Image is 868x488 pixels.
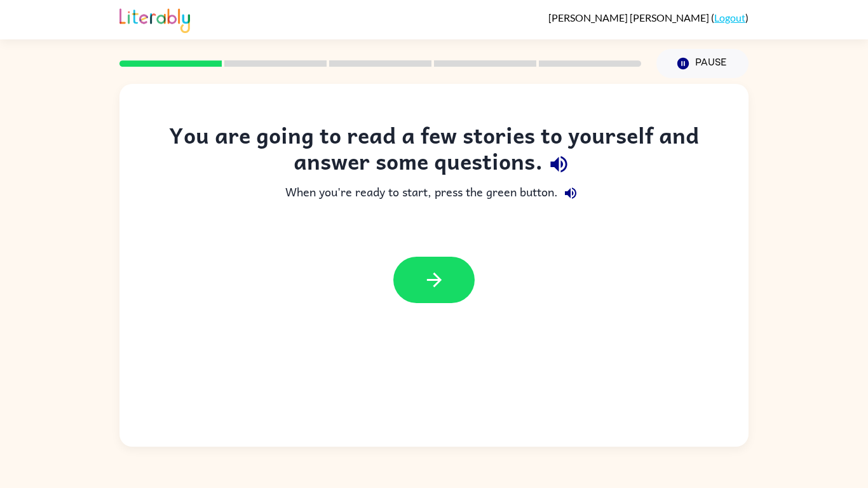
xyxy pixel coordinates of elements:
[714,11,745,24] a: Logout
[145,122,723,180] div: You are going to read a few stories to yourself and answer some questions.
[548,11,711,24] span: [PERSON_NAME] [PERSON_NAME]
[145,180,723,206] div: When you're ready to start, press the green button.
[548,11,749,24] div: ( )
[656,49,749,78] button: Pause
[119,5,190,33] img: Literably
